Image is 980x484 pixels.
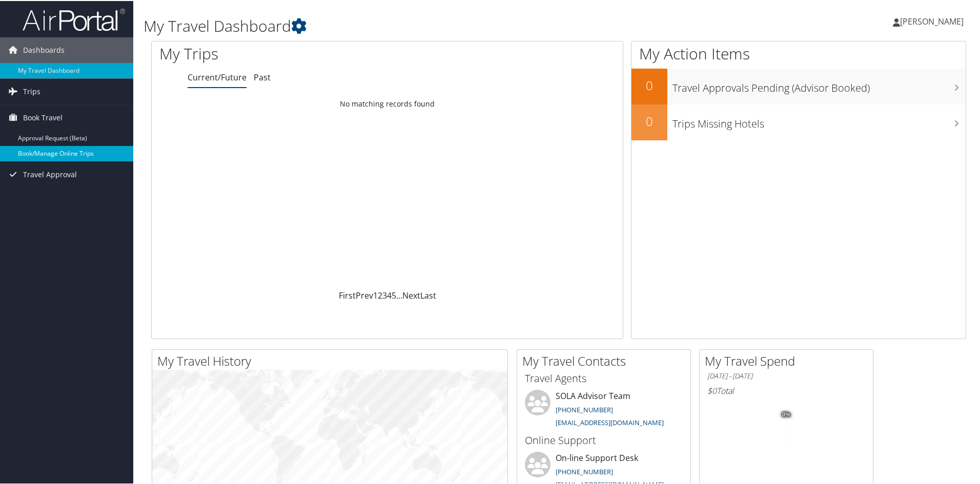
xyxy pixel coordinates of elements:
span: Trips [23,78,40,103]
a: 0Trips Missing Hotels [631,103,966,139]
a: Next [402,289,420,300]
span: Book Travel [23,104,63,130]
h2: My Travel Spend [705,351,873,369]
a: [PERSON_NAME] [893,5,974,36]
span: [PERSON_NAME] [900,15,964,26]
a: First [339,289,356,300]
a: [EMAIL_ADDRESS][DOMAIN_NAME] [556,417,664,426]
h1: My Action Items [631,42,966,64]
a: 3 [382,289,387,300]
a: [PHONE_NUMBER] [556,404,613,413]
li: SOLA Advisor Team [520,389,688,431]
span: … [396,289,402,300]
span: Travel Approval [23,161,77,186]
a: 1 [373,289,378,300]
a: 5 [392,289,396,300]
h6: Total [707,384,865,395]
h2: 0 [631,112,667,129]
h1: My Travel Dashboard [144,14,697,36]
a: 0Travel Approvals Pending (Advisor Booked) [631,68,966,103]
h3: Trips Missing Hotels [672,111,966,130]
a: Past [254,71,271,82]
span: Dashboards [23,36,65,62]
a: 2 [378,289,382,300]
a: Current/Future [188,71,247,82]
a: Last [420,289,436,300]
h3: Online Support [525,432,683,447]
h2: My Travel Contacts [522,351,690,369]
tspan: 0% [782,411,790,417]
h3: Travel Agents [525,370,683,385]
h2: 0 [631,76,667,93]
h6: [DATE] - [DATE] [707,370,865,380]
a: [PHONE_NUMBER] [556,466,613,475]
h2: My Travel History [157,351,507,369]
h1: My Trips [159,42,419,64]
td: No matching records found [152,94,623,112]
a: 4 [387,289,392,300]
h3: Travel Approvals Pending (Advisor Booked) [672,75,966,94]
a: Prev [356,289,373,300]
img: airportal-logo.png [23,7,125,31]
span: $0 [707,384,717,395]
